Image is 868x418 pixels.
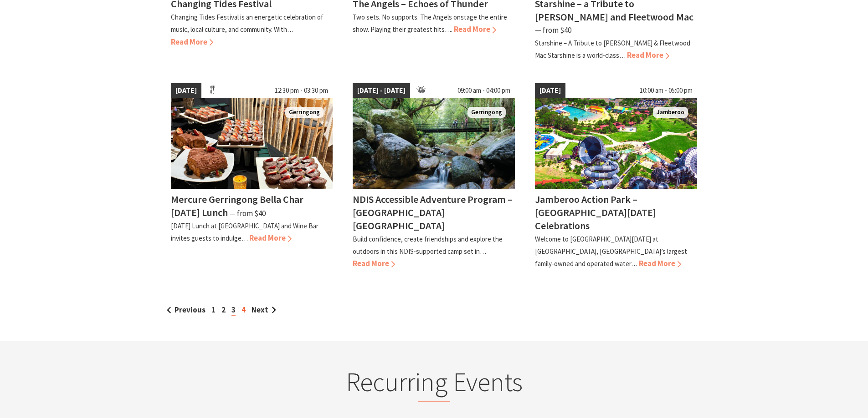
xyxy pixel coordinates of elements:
span: 09:00 am - 04:00 pm [453,83,515,98]
h4: Jamberoo Action Park – [GEOGRAPHIC_DATA][DATE] Celebrations [535,193,656,232]
h2: Recurring Events [256,366,613,402]
h4: Mercure Gerringong Bella Char [DATE] Lunch [171,193,303,219]
span: ⁠— from $40 [229,208,266,218]
img: People admiring the forest along the Lyre Bird Walk in Minnamurra Rainforest [353,98,515,189]
a: [DATE] 10:00 am - 05:00 pm Jamberoo Action Park Kiama NSW Jamberoo Jamberoo Action Park – [GEOGRA... [535,83,697,270]
span: Gerringong [467,107,506,118]
img: Christmas Day Lunch Buffet at Bella Char [171,98,333,189]
span: Read More [454,24,496,34]
h4: NDIS Accessible Adventure Program – [GEOGRAPHIC_DATA] [GEOGRAPHIC_DATA] [353,193,513,232]
span: Read More [249,233,292,243]
span: Read More [171,37,213,47]
a: 1 [211,305,216,315]
span: Read More [639,258,681,268]
a: [DATE] 12:30 pm - 03:30 pm Christmas Day Lunch Buffet at Bella Char Gerringong Mercure Gerringong... [171,83,333,270]
a: 2 [221,305,226,315]
p: Two sets. No supports. The Angels onstage the entire show. Playing their greatest hits…. [353,13,507,34]
img: Jamberoo Action Park Kiama NSW [535,98,697,189]
span: 12:30 pm - 03:30 pm [270,83,333,98]
p: Changing Tides Festival is an energetic celebration of music, local culture, and community. With… [171,13,324,34]
span: Read More [627,50,669,60]
span: 10:00 am - 05:00 pm [635,83,697,98]
p: Starshine – A Tribute to [PERSON_NAME] & Fleetwood Mac Starshine is a world-class… [535,39,690,60]
span: [DATE] - [DATE] [353,83,410,98]
span: Jamberoo [653,107,688,118]
p: Build confidence, create friendships and explore the outdoors in this NDIS-supported camp set in… [353,235,503,256]
a: Previous [167,305,205,315]
a: Next [252,305,276,315]
span: Gerringong [285,107,324,118]
p: Welcome to [GEOGRAPHIC_DATA][DATE] at [GEOGRAPHIC_DATA], [GEOGRAPHIC_DATA]’s largest family-owned... [535,235,687,268]
a: 4 [241,305,246,315]
span: 3 [231,305,236,316]
span: [DATE] [171,83,201,98]
a: [DATE] - [DATE] 09:00 am - 04:00 pm People admiring the forest along the Lyre Bird Walk in Minnam... [353,83,515,270]
span: ⁠— from $40 [535,25,571,35]
span: Read More [353,258,395,268]
p: [DATE] Lunch at [GEOGRAPHIC_DATA] and Wine Bar invites guests to indulge… [171,222,318,242]
span: [DATE] [535,83,565,98]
